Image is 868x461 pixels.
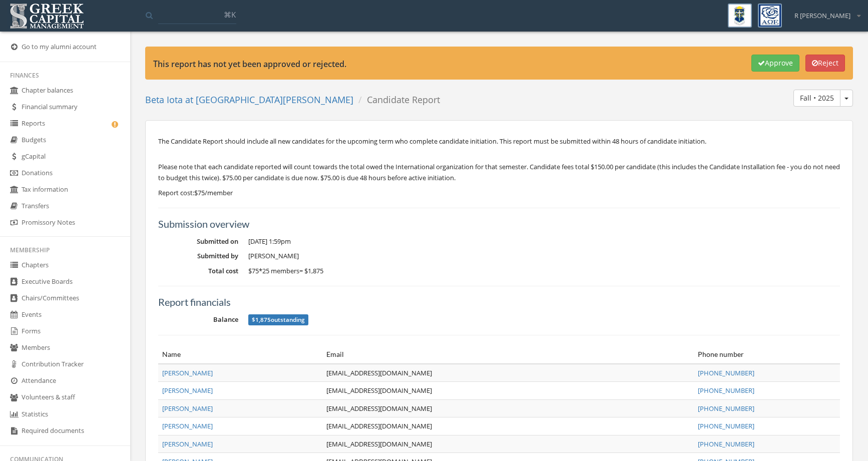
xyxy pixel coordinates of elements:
[326,386,432,395] a: [EMAIL_ADDRESS][DOMAIN_NAME]
[248,314,308,325] span: outstanding
[322,345,694,364] th: Email
[698,421,754,430] a: [PHONE_NUMBER]
[158,266,238,276] dt: Total cost
[248,237,291,246] span: [DATE] 1:59pm
[262,266,299,275] span: 25 members
[698,404,754,413] a: [PHONE_NUMBER]
[158,315,238,324] dt: Balance
[158,237,238,246] dt: Submitted on
[299,266,303,275] span: =
[326,368,432,377] a: [EMAIL_ADDRESS][DOMAIN_NAME]
[353,94,440,107] li: Candidate Report
[698,368,754,377] a: [PHONE_NUMBER]
[304,266,323,275] span: $1,875
[158,136,840,147] p: The Candidate Report should include all new candidates for the upcoming term who complete candida...
[248,266,259,275] span: $75
[326,404,432,413] a: [EMAIL_ADDRESS][DOMAIN_NAME]
[805,55,845,72] button: Reject
[751,55,799,72] button: Approve
[224,10,236,20] span: ⌘K
[153,59,346,70] strong: This report has not yet been approved or rejected.
[252,315,271,323] span: $1,875
[158,161,840,183] p: Please note that each candidate reported will count towards the total owed the International orga...
[158,296,840,307] h5: Report financials
[698,386,754,395] a: [PHONE_NUMBER]
[162,404,213,413] a: [PERSON_NAME]
[326,421,432,430] a: [EMAIL_ADDRESS][DOMAIN_NAME]
[840,90,853,107] button: Fall • 2025
[326,439,432,448] a: [EMAIL_ADDRESS][DOMAIN_NAME]
[162,439,213,448] a: [PERSON_NAME]
[248,251,299,260] span: [PERSON_NAME]
[158,251,238,261] dt: Submitted by
[794,11,850,21] span: R [PERSON_NAME]
[158,188,233,197] span: Report cost: $75/member
[158,345,322,364] th: Name
[788,4,860,21] div: R [PERSON_NAME]
[162,368,213,377] a: [PERSON_NAME]
[793,90,840,107] button: Fall • 2025
[145,94,353,106] a: Beta Iota at [GEOGRAPHIC_DATA][PERSON_NAME]
[694,345,840,364] th: Phone number
[698,439,754,448] a: [PHONE_NUMBER]
[162,386,213,395] a: [PERSON_NAME]
[158,218,840,229] h5: Submission overview
[162,421,213,430] a: [PERSON_NAME]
